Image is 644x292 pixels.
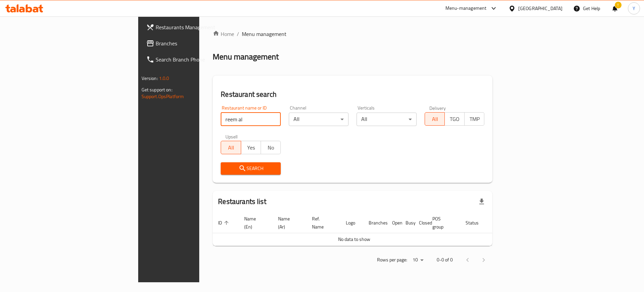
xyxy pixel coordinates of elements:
input: Search for restaurant name or ID.. [221,113,281,126]
div: Export file [474,194,490,210]
a: Restaurants Management [141,19,246,35]
span: Name (En) [244,215,265,231]
div: [GEOGRAPHIC_DATA] [518,5,562,12]
span: ID [218,219,231,227]
h2: Restaurants list [218,197,266,207]
div: All [357,113,417,126]
span: Menu management [242,30,286,38]
a: Support.OpsPlatform [142,92,184,101]
div: Rows per page: [410,255,426,265]
th: Branches [363,213,387,233]
div: All [289,113,349,126]
span: 1.0.0 [159,74,169,83]
div: Menu-management [445,4,487,12]
span: Get support on: [142,85,172,94]
span: All [428,114,442,124]
span: TMP [467,114,482,124]
span: TGO [447,114,462,124]
span: No data to show [338,235,370,244]
span: Branches [156,39,240,47]
h2: Menu management [213,51,279,62]
span: Ref. Name [312,215,332,231]
span: POS group [432,215,452,231]
button: TMP [464,112,484,126]
button: No [261,141,281,154]
span: Name (Ar) [278,215,299,231]
span: Search [226,164,275,173]
span: Restaurants Management [156,23,240,31]
span: All [224,143,238,153]
p: Rows per page: [377,256,407,264]
span: Status [466,219,487,227]
button: Yes [241,141,261,154]
span: Yes [244,143,258,153]
p: 0-0 of 0 [437,256,453,264]
button: Search [221,162,281,175]
span: Search Branch Phone [156,55,240,64]
a: Branches [141,35,246,51]
th: Logo [340,213,363,233]
label: Upsell [225,134,238,139]
th: Open [387,213,400,233]
nav: breadcrumb [213,30,492,38]
label: Delivery [429,106,446,110]
span: Y [633,5,635,12]
button: All [425,112,445,126]
table: enhanced table [213,213,519,246]
th: Busy [400,213,414,233]
th: Closed [414,213,427,233]
button: All [221,141,241,154]
a: Search Branch Phone [141,51,246,68]
span: Version: [142,74,158,83]
button: TGO [444,112,465,126]
span: No [264,143,278,153]
h2: Restaurant search [221,89,484,99]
